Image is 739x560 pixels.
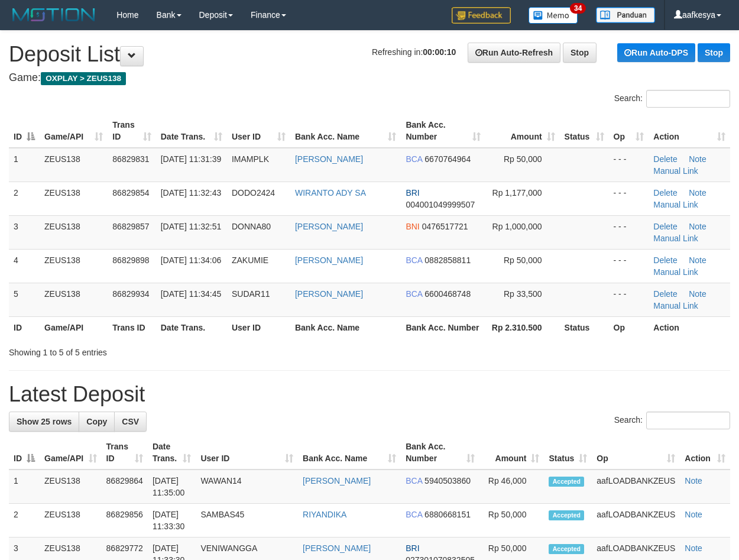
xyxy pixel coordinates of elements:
[108,316,155,338] th: Trans ID
[295,255,363,265] a: [PERSON_NAME]
[40,283,108,316] td: ZEUS138
[40,504,102,538] td: ZEUS138
[161,255,221,265] span: [DATE] 11:34:06
[9,72,730,84] h4: Game:
[122,417,139,426] span: CSV
[40,148,108,182] td: ZEUS138
[563,43,597,63] a: Stop
[468,43,560,63] a: Run Auto-Refresh
[406,200,475,209] span: Copy 004001049999507 to clipboard
[423,47,456,57] strong: 00:00:10
[549,544,584,554] span: Accepted
[592,436,680,470] th: Op: activate to sort column ascending
[653,200,698,209] a: Manual Link
[653,255,677,265] a: Delete
[492,222,542,231] span: Rp 1,000,000
[40,182,108,215] td: ZEUS138
[112,222,149,231] span: 86829857
[609,114,649,148] th: Op: activate to sort column ascending
[689,255,706,265] a: Note
[114,412,147,432] a: CSV
[504,255,542,265] span: Rp 50,000
[685,543,702,553] a: Note
[422,222,468,231] span: Copy 0476517721 to clipboard
[401,316,485,338] th: Bank Acc. Number
[424,510,471,519] span: Copy 6880668151 to clipboard
[9,436,40,470] th: ID: activate to sort column descending
[406,543,419,553] span: BRI
[485,114,559,148] th: Amount: activate to sort column ascending
[148,470,196,504] td: [DATE] 11:35:00
[196,470,298,504] td: WAWAN14
[303,510,346,519] a: RIYANDIKA
[549,510,584,520] span: Accepted
[372,47,456,57] span: Refreshing in:
[401,114,485,148] th: Bank Acc. Number: activate to sort column ascending
[406,289,422,299] span: BCA
[9,114,40,148] th: ID: activate to sort column descending
[40,249,108,283] td: ZEUS138
[161,289,221,299] span: [DATE] 11:34:45
[196,504,298,538] td: SAMBAS45
[698,43,730,62] a: Stop
[9,383,730,406] h1: Latest Deposit
[9,412,79,432] a: Show 25 rows
[689,188,706,198] a: Note
[86,417,107,426] span: Copy
[40,215,108,249] td: ZEUS138
[653,188,677,198] a: Delete
[646,90,730,108] input: Search:
[479,436,544,470] th: Amount: activate to sort column ascending
[424,476,471,485] span: Copy 5940503860 to clipboard
[614,90,730,108] label: Search:
[689,222,706,231] a: Note
[9,342,299,358] div: Showing 1 to 5 of 5 entries
[40,470,102,504] td: ZEUS138
[504,154,542,164] span: Rp 50,000
[9,283,40,316] td: 5
[303,543,371,553] a: [PERSON_NAME]
[570,3,586,14] span: 34
[102,504,148,538] td: 86829856
[156,114,227,148] th: Date Trans.: activate to sort column ascending
[298,436,401,470] th: Bank Acc. Name: activate to sort column ascending
[112,154,149,164] span: 86829831
[609,249,649,283] td: - - -
[232,255,268,265] span: ZAKUMIE
[290,316,401,338] th: Bank Acc. Name
[161,154,221,164] span: [DATE] 11:31:39
[9,148,40,182] td: 1
[592,504,680,538] td: aafLOADBANKZEUS
[112,289,149,299] span: 86829934
[9,215,40,249] td: 3
[41,72,126,85] span: OXPLAY > ZEUS138
[295,188,366,198] a: WIRANTO ADY SA
[232,289,270,299] span: SUDAR11
[406,188,419,198] span: BRI
[40,114,108,148] th: Game/API: activate to sort column ascending
[9,43,730,66] h1: Deposit List
[303,476,371,485] a: [PERSON_NAME]
[653,289,677,299] a: Delete
[596,7,655,23] img: panduan.png
[653,234,698,243] a: Manual Link
[406,255,422,265] span: BCA
[592,470,680,504] td: aafLOADBANKZEUS
[544,436,592,470] th: Status: activate to sort column ascending
[653,166,698,176] a: Manual Link
[649,316,730,338] th: Action
[424,154,471,164] span: Copy 6670764964 to clipboard
[227,316,290,338] th: User ID
[424,289,471,299] span: Copy 6600468748 to clipboard
[424,255,471,265] span: Copy 0882858811 to clipboard
[653,267,698,277] a: Manual Link
[9,6,99,24] img: MOTION_logo.png
[560,114,609,148] th: Status: activate to sort column ascending
[529,7,578,24] img: Button%20Memo.svg
[609,182,649,215] td: - - -
[9,470,40,504] td: 1
[401,436,479,470] th: Bank Acc. Number: activate to sort column ascending
[549,477,584,487] span: Accepted
[148,436,196,470] th: Date Trans.: activate to sort column ascending
[609,316,649,338] th: Op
